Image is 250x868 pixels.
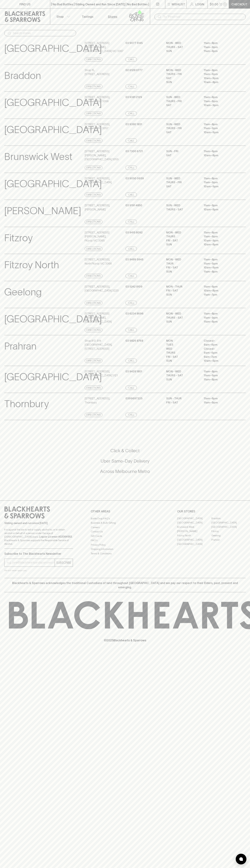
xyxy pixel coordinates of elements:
a: [GEOGRAPHIC_DATA] [177,516,211,521]
a: Call [125,138,137,143]
p: MON - WED [166,370,198,374]
p: Login [195,2,204,6]
p: 03 9191 4850 [125,203,142,208]
p: [STREET_ADDRESS] , [GEOGRAPHIC_DATA] 3220 [85,285,119,293]
p: SAT [166,184,198,189]
img: bubble-icon [239,857,243,861]
p: THURS - FRI [166,72,198,76]
p: FRI - SAT [166,355,198,359]
p: 03 9381 2129 [125,95,142,99]
p: Prahran [4,339,36,354]
p: [GEOGRAPHIC_DATA] [4,95,102,110]
p: 0 [224,3,226,5]
h5: Click & Collect [4,448,246,454]
p: SUN [166,80,198,84]
p: SUN - WED [166,203,198,208]
p: 11am – 8pm [204,270,236,274]
a: [PERSON_NAME] [177,529,211,533]
p: FRI - SAT [166,239,198,243]
a: Directions [85,328,102,332]
p: 10am – 8pm [204,80,236,84]
p: [STREET_ADDRESS] , Thornbury [85,396,110,405]
p: [STREET_ADDRESS] , [GEOGRAPHIC_DATA] [85,176,112,184]
p: Shop [56,14,64,19]
p: 10am – 9pm [204,266,236,270]
a: Directions [85,386,102,390]
p: 11am – 9pm [204,262,236,266]
p: FIND US [19,2,31,6]
p: THURS [166,235,198,239]
p: SUN [166,49,198,53]
a: Prahran [211,538,246,542]
p: 11am – 8pm [204,49,236,53]
a: [GEOGRAPHIC_DATA] [211,525,246,529]
a: Contact Us [91,530,159,534]
button: Shop [50,9,75,24]
h5: Uber Same-Day Delivery [4,458,246,464]
p: Fitzroy [4,231,33,245]
p: 03 9050 0659 [125,176,144,181]
p: 11am – 8pm [204,122,236,126]
p: THURS - FRI [166,180,198,184]
input: e.g. jane@blackheartsandsparrows.com.au [7,560,55,565]
p: 10am – 9pm [204,130,236,134]
p: 10am – 9pm [204,76,236,80]
p: 11am – 8pm [204,258,236,262]
p: SUN - WED [166,122,198,126]
p: OTHER AREAS [91,509,159,513]
a: Privacy Policy [91,543,159,547]
a: Fitzroy [211,529,246,533]
a: Stores [100,9,125,24]
a: Call [125,274,137,278]
p: 03 9380 1831 [125,122,142,126]
a: Call [125,413,137,417]
a: Directions [85,301,102,305]
p: 11am – 8pm [204,378,236,382]
p: [GEOGRAPHIC_DATA] [4,370,102,384]
p: 10am – 8pm [204,289,236,293]
p: MON - WED [166,68,198,72]
p: [STREET_ADDRESS] , [GEOGRAPHIC_DATA] 3121 [85,370,118,378]
p: SAT [166,76,198,80]
p: Subscribe to The Blackhearts Newsletter [4,552,73,556]
p: 11am – 9pm [204,180,236,184]
p: Blackhearts & Sparrows acknowledges the traditional Custodians of land throughout [GEOGRAPHIC_DAT... [7,581,243,589]
p: 11am – 8pm [204,95,236,99]
p: Thornbury [4,396,49,411]
input: Search stores [13,30,73,36]
a: [GEOGRAPHIC_DATA] [177,538,211,542]
p: 03 7300 6721 [125,149,143,153]
p: Fitzroy North [4,258,59,272]
p: SAT [166,103,198,107]
p: Tastings [82,14,93,19]
p: 03 6234 8696 [125,312,143,316]
p: Geelong [4,285,42,300]
a: Fitzroy North [177,533,211,538]
a: Call [125,328,137,332]
a: Directions [85,274,102,278]
a: Call [125,359,137,363]
p: Wishlist [172,2,185,6]
p: Braddon [4,68,41,83]
p: $0.00 [210,2,218,6]
p: SUN - WED [166,95,198,99]
a: Call [125,84,137,89]
p: FRI - SAT [166,266,198,270]
a: Terms & Conditions [91,551,159,556]
p: MON - WED [166,41,198,45]
p: THURS [166,351,198,355]
p: MON - THUR [166,285,198,289]
a: Directions [85,193,102,197]
p: 11am – 9pm [204,99,236,103]
p: 03 9428 1801 [125,370,142,374]
button: SUBSCRIBE [55,559,73,567]
a: Call [125,247,137,251]
p: MON - WED [166,231,198,235]
p: SUN [166,378,198,382]
p: THURS - SAT [166,316,198,320]
p: 10am – 9pm [204,103,236,107]
a: Directions [85,247,102,251]
p: MON - WED [166,258,198,262]
p: 10am – 8pm [204,208,236,212]
a: Call [125,57,137,62]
